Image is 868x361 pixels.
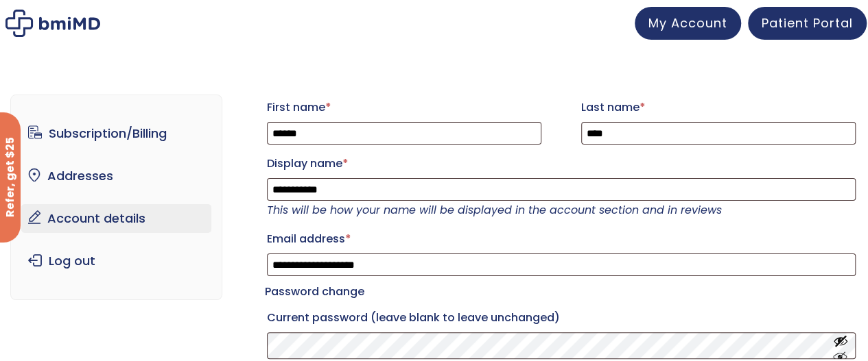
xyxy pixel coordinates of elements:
[267,97,541,119] label: First name
[267,228,856,250] label: Email address
[21,204,211,233] a: Account details
[748,7,867,40] a: Patient Portal
[267,307,856,329] label: Current password (leave blank to leave unchanged)
[581,97,856,119] label: Last name
[635,7,741,40] a: My Account
[833,333,848,358] button: Show password
[5,10,100,37] img: My account
[21,119,211,148] a: Subscription/Billing
[21,162,211,190] a: Addresses
[267,202,722,218] em: This will be how your name will be displayed in the account section and in reviews
[267,153,856,175] label: Display name
[762,14,853,32] span: Patient Portal
[265,282,364,301] legend: Password change
[10,95,222,300] nav: Account pages
[21,247,211,275] a: Log out
[648,14,727,32] span: My Account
